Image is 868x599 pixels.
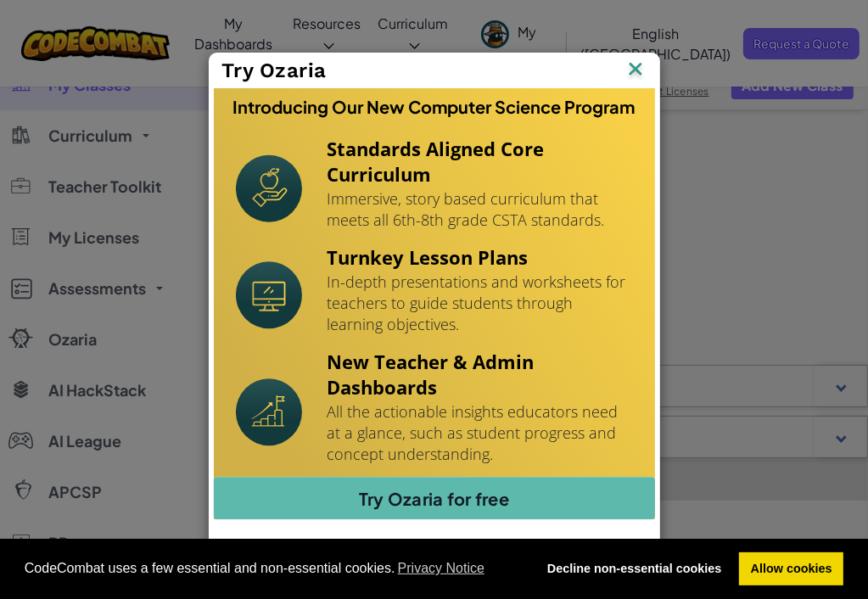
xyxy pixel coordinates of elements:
p: In-depth presentations and worksheets for teachers to guide students through learning objectives. [328,272,633,335]
p: Immersive, story based curriculum that meets all 6th-8th grade CSTA standards. [328,188,633,231]
h4: Turnkey Lesson Plans [328,244,633,270]
h4: Standards Aligned Core Curriculum [328,136,633,187]
img: IconClose.svg [624,58,647,83]
a: learn more about cookies [395,556,488,581]
span: Try Ozaria [222,59,328,82]
a: deny cookies [535,552,733,586]
img: Icon_Turnkey.svg [236,261,302,329]
a: allow cookies [739,552,843,586]
img: Icon_StandardsAlignment.svg [236,154,302,222]
a: Try Ozaria for free [214,477,655,519]
h3: Introducing Our New Computer Science Program [233,97,636,117]
h4: New Teacher & Admin Dashboards [328,349,633,400]
span: CodeCombat uses a few essential and non-essential cookies. [25,556,523,581]
p: All the actionable insights educators need at a glance, such as student progress and concept unde... [328,401,633,465]
img: Icon_NewTeacherDashboard.svg [236,378,302,446]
